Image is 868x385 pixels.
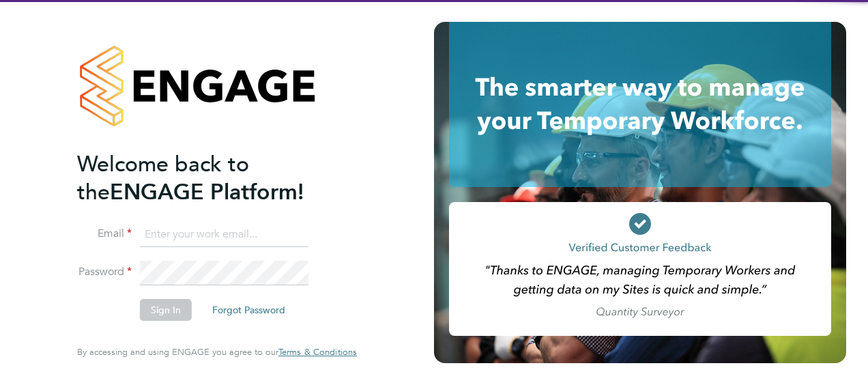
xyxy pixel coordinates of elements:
label: Password [77,265,132,279]
span: By accessing and using ENGAGE you agree to our [77,346,357,358]
input: Enter your work email... [140,223,308,247]
span: Terms & Conditions [278,346,357,358]
span: Welcome back to the [77,151,249,205]
button: Forgot Password [201,299,296,321]
a: Terms & Conditions [278,347,357,358]
button: Sign In [140,299,192,321]
h2: ENGAGE Platform! [77,150,343,206]
label: Email [77,227,132,241]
